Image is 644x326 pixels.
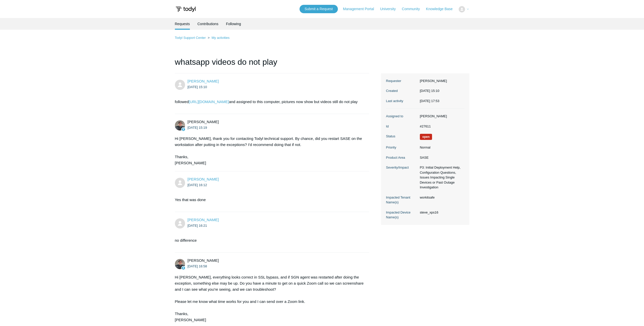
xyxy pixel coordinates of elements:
[175,136,364,166] div: Hi [PERSON_NAME], thank you for contacting Todyl technical support. By chance, did you restart SA...
[175,99,364,105] p: followed and assigned to this computer, pictures now show but videos still do not play
[420,89,439,93] time: 2025-08-22T15:10:19+00:00
[207,36,229,40] li: My activities
[188,120,219,124] span: Matt Robinson
[175,36,206,40] a: Todyl Support Center
[417,114,464,119] dd: [PERSON_NAME]
[175,56,369,73] h1: whatsapp videos do not play
[175,18,190,30] li: Requests
[197,18,219,30] a: Contributions
[188,85,207,89] time: 2025-08-22T15:10:19Z
[188,79,219,83] span: Steve Rubin
[386,114,417,119] dt: Assigned to
[426,6,458,12] a: Knowledge Base
[386,195,417,205] dt: Impacted Tenant Name(s)
[300,5,338,13] a: Submit a Request
[175,36,207,40] li: Todyl Support Center
[420,99,439,103] time: 2025-08-25T17:53:07+00:00
[175,5,196,14] img: Todyl Support Center Help Center home page
[386,99,417,104] dt: Last activity
[188,177,219,181] a: [PERSON_NAME]
[188,218,219,222] a: [PERSON_NAME]
[188,177,219,181] span: Steve Rubin
[386,88,417,93] dt: Created
[386,155,417,160] dt: Product Area
[417,195,464,200] dd: workitsafe
[175,237,364,243] p: no difference
[175,274,364,323] div: Hi [PERSON_NAME], everything looks correct in SSL bypass, and if SGN agent was restarted after do...
[386,165,417,170] dt: Severity/Impact
[420,134,432,140] span: We are working on a response for you
[417,145,464,150] dd: Normal
[226,18,241,30] a: Following
[188,183,207,187] time: 2025-08-22T16:12:16Z
[386,124,417,129] dt: Id
[188,218,219,222] span: Steve Rubin
[386,210,417,220] dt: Impacted Device Name(s)
[189,100,229,104] a: [URL][DOMAIN_NAME]
[188,79,219,83] a: [PERSON_NAME]
[188,224,207,227] time: 2025-08-22T16:21:31Z
[188,264,207,268] time: 2025-08-22T16:58:15Z
[386,145,417,150] dt: Priority
[402,6,425,12] a: Community
[417,210,464,215] dd: steve_xps16
[343,6,379,12] a: Management Portal
[386,134,417,139] dt: Status
[175,197,364,203] p: Yes that was done
[211,36,229,40] a: My activities
[188,126,207,129] time: 2025-08-22T15:19:08Z
[417,165,464,190] dd: P3: Initial Deployment Help, Configuration Questions, Issues Impacting Single Devices or Past Out...
[380,6,401,12] a: University
[188,258,219,263] span: Matt Robinson
[386,78,417,84] dt: Requester
[417,124,464,129] dd: #27611
[417,155,464,160] dd: SASE
[417,78,464,84] dd: [PERSON_NAME]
